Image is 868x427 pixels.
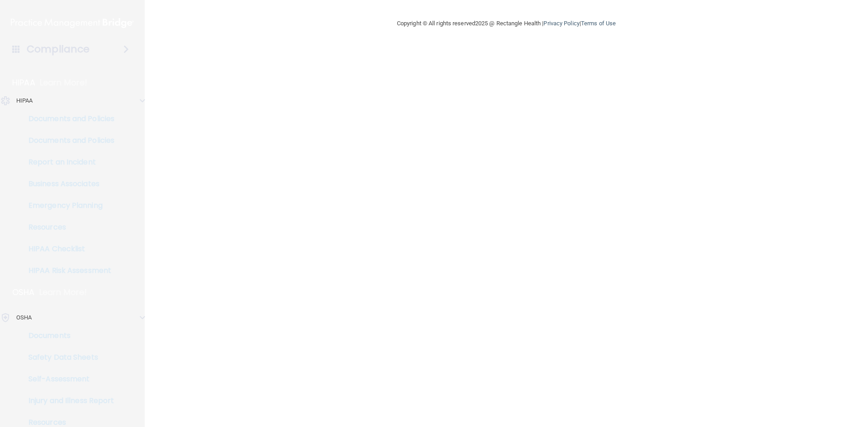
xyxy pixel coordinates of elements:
[11,14,134,32] img: PMB logo
[6,114,129,123] p: Documents and Policies
[543,20,579,27] a: Privacy Policy
[12,77,35,88] p: HIPAA
[6,223,129,232] p: Resources
[6,201,129,210] p: Emergency Planning
[581,20,616,27] a: Terms of Use
[16,95,33,106] p: HIPAA
[16,312,32,323] p: OSHA
[6,244,129,253] p: HIPAA Checklist
[40,77,88,88] p: Learn More!
[6,266,129,275] p: HIPAA Risk Assessment
[39,287,87,298] p: Learn More!
[6,353,129,362] p: Safety Data Sheets
[341,9,671,38] div: Copyright © All rights reserved 2025 @ Rectangle Health | |
[27,43,90,56] h4: Compliance
[12,287,35,298] p: OSHA
[6,158,129,167] p: Report an Incident
[6,136,129,145] p: Documents and Policies
[6,331,129,340] p: Documents
[6,179,129,188] p: Business Associates
[6,375,129,384] p: Self-Assessment
[6,396,129,405] p: Injury and Illness Report
[6,418,129,427] p: Resources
